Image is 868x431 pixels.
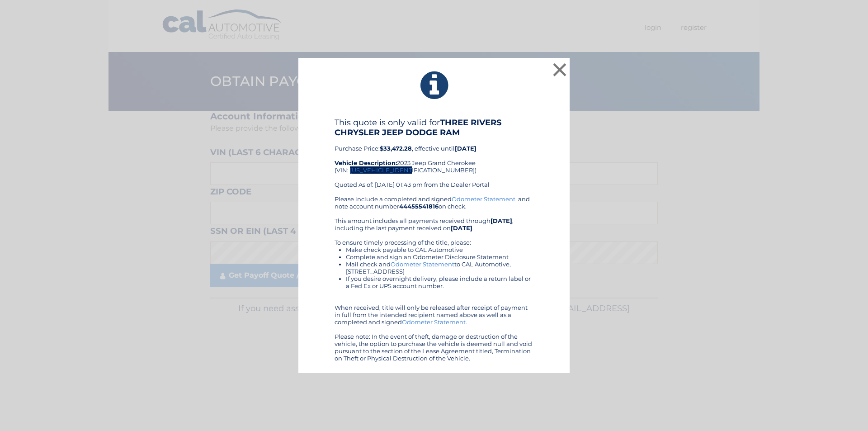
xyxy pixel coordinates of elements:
a: Odometer Statement [402,318,466,326]
h4: This quote is only valid for [335,118,533,137]
li: Complete and sign an Odometer Disclosure Statement [346,253,533,260]
li: Mail check and to CAL Automotive, [STREET_ADDRESS] [346,260,533,275]
b: THREE RIVERS CHRYSLER JEEP DODGE RAM [335,118,501,137]
b: [DATE] [451,224,472,232]
b: $33,472.28 [380,145,412,152]
a: Odometer Statement [391,260,454,268]
b: 44455541816 [399,203,439,210]
div: Purchase Price: , effective until 2023 Jeep Grand Cherokee (VIN: [US_VEHICLE_IDENTIFICATION_NUMBE... [335,118,533,195]
button: × [551,61,569,79]
b: [DATE] [455,145,476,152]
a: Odometer Statement [452,195,515,203]
div: Please include a completed and signed , and note account number on check. This amount includes al... [335,195,533,362]
li: If you desire overnight delivery, please include a return label or a Fed Ex or UPS account number. [346,275,533,289]
b: [DATE] [491,217,512,224]
strong: Vehicle Description: [335,159,397,166]
li: Make check payable to CAL Automotive [346,246,533,253]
